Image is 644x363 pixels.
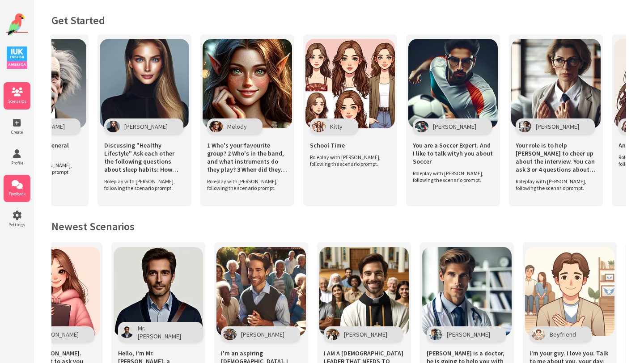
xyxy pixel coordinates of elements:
[4,191,30,197] span: Feedback
[104,141,185,173] span: Discussing "Healthy Lifestyle" Ask each other the following questions about sleep habits: How man...
[124,122,168,131] span: [PERSON_NAME]
[209,121,223,132] img: Character
[536,122,579,131] span: [PERSON_NAME]
[223,329,237,340] img: Character
[6,13,28,36] img: Website Logo
[106,121,120,132] img: Character
[4,129,30,135] span: Create
[104,178,180,191] span: Roleplay with [PERSON_NAME], following the scenario prompt.
[532,329,545,340] img: Character
[550,330,576,338] span: Boyfriend
[413,141,493,165] span: You are a Soccer Expert. And I like to talk wityh you about Soccer
[241,330,284,338] span: [PERSON_NAME]
[35,330,79,338] span: [PERSON_NAME]
[415,121,428,132] img: Character
[344,330,387,338] span: [PERSON_NAME]
[310,141,345,149] span: School Time
[11,247,100,336] img: Scenario Image
[100,39,189,128] img: Scenario Image
[4,98,30,104] span: Scenarios
[422,247,512,336] img: Scenario Image
[120,326,133,338] img: Character
[619,141,641,149] span: Animals
[319,247,409,336] img: Scenario Image
[203,39,292,128] img: Scenario Image
[310,154,386,167] span: Roleplay with [PERSON_NAME], following the scenario prompt.
[330,122,343,131] span: Kitty
[305,39,395,128] img: Scenario Image
[408,39,498,128] img: Scenario Image
[429,329,442,340] img: Character
[7,46,27,69] img: IUK Logo
[4,160,30,166] span: Profile
[518,121,531,132] img: Character
[516,141,596,173] span: Your role is to help [PERSON_NAME] to cheer up about the interview. You can ask 3 or 4 questions ...
[4,222,30,228] span: Settings
[51,219,626,233] h2: Newest Scenarios
[326,329,339,340] img: Character
[207,178,283,191] span: Roleplay with [PERSON_NAME], following the scenario prompt.
[51,13,626,27] h1: Get Started
[621,121,634,132] img: Character
[138,324,187,340] span: Mr. [PERSON_NAME]
[433,122,476,131] span: [PERSON_NAME]
[413,170,489,183] span: Roleplay with [PERSON_NAME], following the scenario prompt.
[216,247,306,336] img: Scenario Image
[312,121,326,132] img: Character
[227,122,247,131] span: Melody
[516,178,592,191] span: Roleplay with [PERSON_NAME], following the scenario prompt.
[114,247,203,336] img: Scenario Image
[447,330,490,338] span: [PERSON_NAME]
[525,247,614,336] img: Scenario Image
[207,141,288,173] span: 1 Who's your favourite group? 2 Who's in the band, and what instruments do they play? 3 When did ...
[511,39,601,128] img: Scenario Image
